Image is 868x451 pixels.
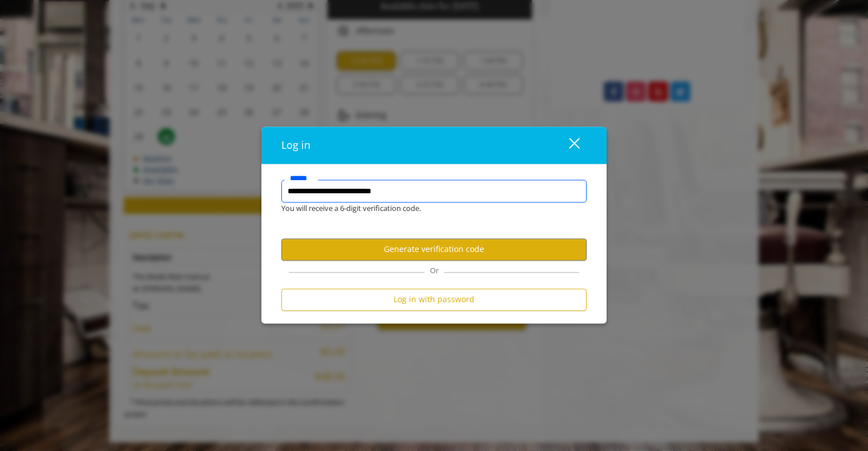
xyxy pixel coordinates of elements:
span: Or [424,265,444,275]
button: Generate verification code [281,238,587,261]
div: You will receive a 6-digit verification code. [273,203,578,215]
button: close dialog [548,133,587,157]
div: close dialog [556,137,579,154]
button: Log in with password [281,289,587,311]
span: Log in [281,139,310,152]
